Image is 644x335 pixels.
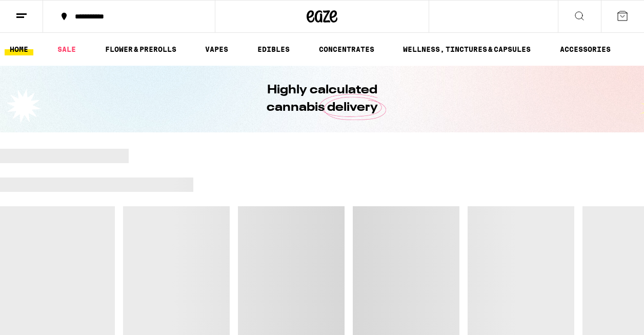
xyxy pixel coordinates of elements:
h1: Highly calculated cannabis delivery [237,82,407,116]
a: HOME [5,43,33,55]
a: CONCENTRATES [314,43,379,55]
a: SALE [52,43,81,55]
a: ACCESSORIES [555,43,616,55]
a: FLOWER & PREROLLS [100,43,182,55]
a: EDIBLES [252,43,295,55]
a: VAPES [200,43,233,55]
a: WELLNESS, TINCTURES & CAPSULES [398,43,536,55]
